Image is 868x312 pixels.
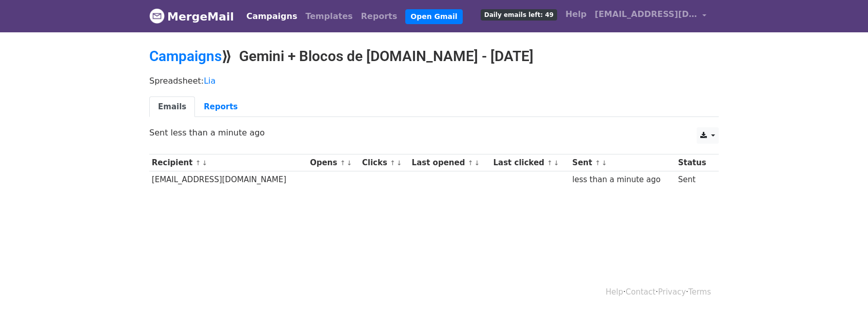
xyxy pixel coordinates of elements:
a: [EMAIL_ADDRESS][DOMAIN_NAME] [590,4,711,28]
a: ↓ [202,159,207,167]
a: Terms [688,287,711,297]
a: Reports [195,96,246,118]
a: Campaigns [149,48,222,65]
a: Help [606,287,623,297]
th: Last clicked [491,154,570,171]
a: ↑ [390,159,396,167]
h2: ⟫ Gemini + Blocos de [DOMAIN_NAME] - [DATE] [149,48,719,65]
td: [EMAIL_ADDRESS][DOMAIN_NAME] [149,171,307,188]
a: ↑ [595,159,601,167]
th: Status [676,154,713,171]
div: less than a minute ago [573,174,674,186]
img: MergeMail logo [149,8,165,24]
a: Emails [149,96,195,118]
a: Help [561,4,590,25]
a: Contact [626,287,656,297]
th: Sent [570,154,676,171]
a: Privacy [658,287,686,297]
a: Lia [204,76,215,86]
a: ↑ [547,159,553,167]
p: Spreadsheet: [149,75,719,86]
a: Campaigns [242,6,301,27]
p: Sent less than a minute ago [149,127,719,138]
a: ↑ [468,159,474,167]
a: ↓ [346,159,352,167]
a: ↓ [601,159,607,167]
a: ↓ [554,159,559,167]
a: Daily emails left: 49 [477,4,561,25]
th: Recipient [149,154,307,171]
span: [EMAIL_ADDRESS][DOMAIN_NAME] [595,8,697,21]
a: ↑ [340,159,346,167]
a: ↓ [397,159,402,167]
a: ↓ [474,159,480,167]
a: Templates [301,6,357,27]
th: Opens [307,154,360,171]
a: Open Gmail [405,9,462,24]
a: MergeMail [149,6,234,27]
td: Sent [676,171,713,188]
th: Clicks [360,154,409,171]
a: ↑ [195,159,201,167]
th: Last opened [409,154,491,171]
span: Daily emails left: 49 [481,9,557,21]
a: Reports [357,6,402,27]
